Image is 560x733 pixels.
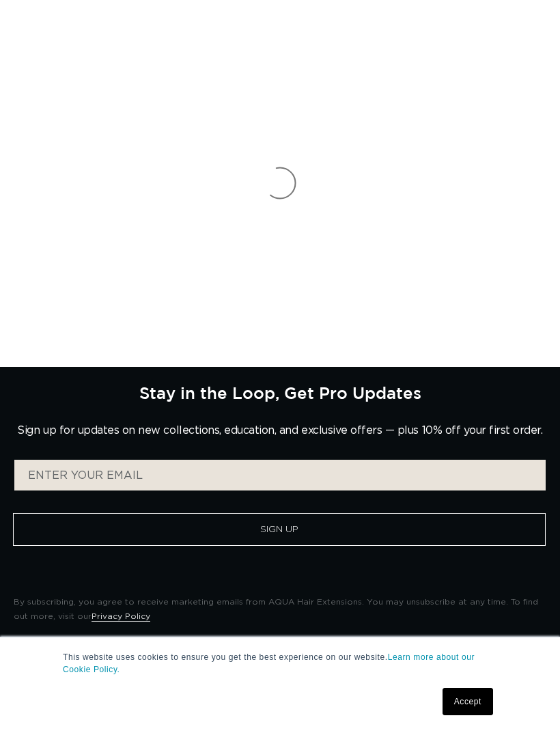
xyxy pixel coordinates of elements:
[139,383,421,402] h2: Stay in the Loop, Get Pro Updates
[63,651,497,676] p: This website uses cookies to ensure you get the best experience on our website.
[14,595,546,624] p: By subscribing, you agree to receive marketing emails from AQUA Hair Extensions. You may unsubscr...
[13,513,546,546] button: Sign Up
[92,612,150,620] a: Privacy Policy
[443,688,493,715] a: Accept
[17,424,542,437] p: Sign up for updates on new collections, education, and exclusive offers — plus 10% off your first...
[14,460,546,490] input: ENTER YOUR EMAIL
